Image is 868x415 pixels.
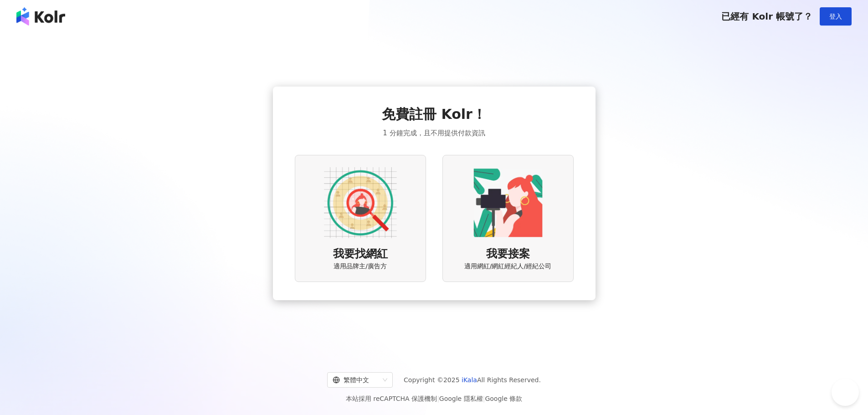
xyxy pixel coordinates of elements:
img: AD identity option [324,166,397,239]
span: 適用品牌主/廣告方 [334,262,387,271]
button: 登入 [820,7,852,26]
iframe: Help Scout Beacon - Open [832,379,859,406]
img: KOL identity option [472,166,544,239]
a: Google 條款 [485,395,522,402]
img: logo [16,7,65,26]
span: 登入 [829,13,842,20]
span: 本站採用 reCAPTCHA 保護機制 [346,393,522,404]
span: Copyright © 2025 All Rights Reserved. [404,374,541,385]
div: 繁體中文 [333,373,379,387]
a: iKala [462,376,477,384]
span: 適用網紅/網紅經紀人/經紀公司 [464,262,551,271]
a: Google 隱私權 [439,395,483,402]
span: 我要找網紅 [333,246,388,262]
span: | [437,395,439,402]
span: 已經有 Kolr 帳號了？ [721,11,812,22]
span: 1 分鐘完成，且不用提供付款資訊 [383,128,485,138]
span: 我要接案 [486,246,530,262]
span: | [483,395,485,402]
span: 免費註冊 Kolr！ [382,105,486,124]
